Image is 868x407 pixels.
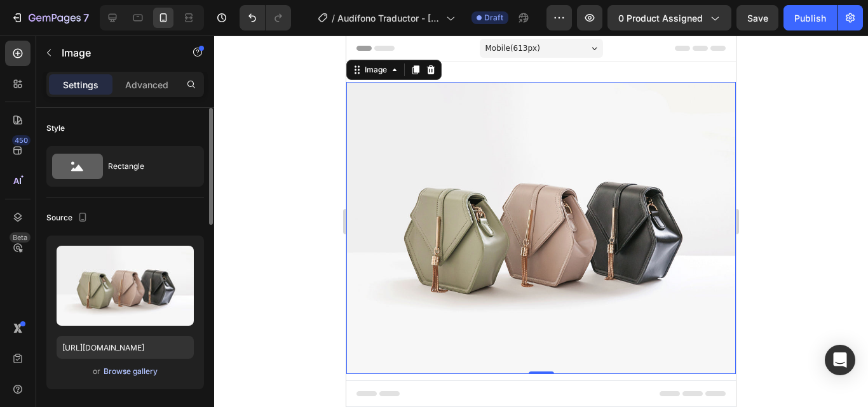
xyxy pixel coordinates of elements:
div: Source [46,210,90,227]
iframe: Design area [346,36,736,407]
div: Publish [794,11,826,25]
img: preview-image [57,246,194,326]
span: Audífono Traductor - [DATE] 02:07:34 [337,11,441,25]
button: Save [736,5,778,30]
div: Style [46,123,65,134]
p: Advanced [125,78,168,91]
div: Open Intercom Messenger [825,345,855,375]
span: or [93,364,100,379]
span: / [332,11,335,25]
div: 450 [12,135,31,145]
button: Publish [783,5,837,30]
div: Undo/Redo [240,5,291,30]
span: Draft [484,12,503,23]
p: 7 [83,10,89,25]
span: Save [747,13,768,23]
input: https://example.com/image.jpg [57,336,194,359]
button: Browse gallery [103,365,158,378]
button: 7 [5,5,95,30]
div: Browse gallery [104,366,158,377]
span: 0 product assigned [618,11,703,25]
div: Beta [10,232,31,243]
p: Image [62,45,170,60]
p: Settings [63,78,98,91]
button: 0 product assigned [607,5,731,30]
div: Rectangle [108,152,186,181]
